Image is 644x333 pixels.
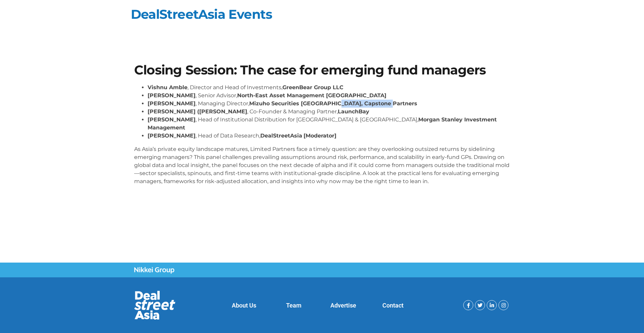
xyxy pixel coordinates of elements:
[338,108,369,115] strong: LaunchBay
[148,108,510,116] li: , Co-Founder & Managing Partner,
[148,92,196,99] strong: [PERSON_NAME]
[148,116,510,132] li: , Head of Institutional Distribution for [GEOGRAPHIC_DATA] & [GEOGRAPHIC_DATA],
[148,84,510,92] li: , Director and Head of Investments,
[148,116,497,131] strong: Morgan Stanley Investment Management
[382,302,404,309] a: Contact
[134,145,510,185] p: As Asia’s private equity landscape matures, Limited Partners face a timely question: are they ove...
[148,84,187,91] strong: Vishnu Amble
[260,132,302,139] strong: DealStreetAsia
[148,132,510,140] li: , Head of Data Research,
[131,6,272,22] a: DealStreetAsia Events
[134,64,510,76] h1: Closing Session: The case for emerging fund managers
[286,302,302,309] a: Team
[134,267,174,274] img: Nikkei Group
[249,100,417,107] strong: Mizuho Securities [GEOGRAPHIC_DATA], Capstone Partners
[148,116,196,123] strong: [PERSON_NAME]
[304,132,336,139] strong: [Moderator]
[148,92,510,100] li: , Senior Advisor,
[330,302,356,309] a: Advertise
[232,302,256,309] a: About Us
[282,84,343,91] strong: GreenBear Group LLC
[237,92,386,99] strong: North-East Asset Management [GEOGRAPHIC_DATA]
[148,108,247,115] strong: [PERSON_NAME] ([PERSON_NAME]
[148,132,196,139] strong: [PERSON_NAME]
[148,100,196,107] strong: [PERSON_NAME]
[148,100,510,108] li: , Managing Director,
